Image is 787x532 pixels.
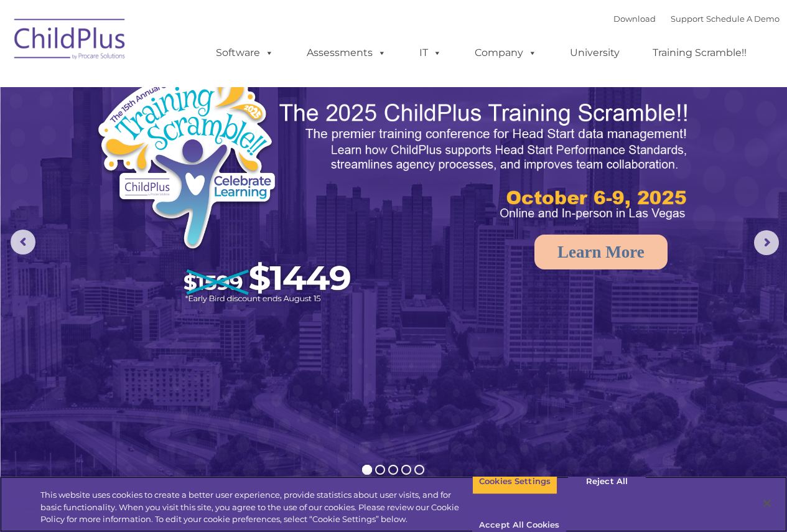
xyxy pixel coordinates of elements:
a: Download [613,14,656,24]
a: Learn More [534,235,668,269]
a: Schedule A Demo [706,14,780,24]
button: Close [753,490,781,517]
img: ChildPlus by Procare Solutions [8,10,133,72]
a: University [557,40,632,65]
a: Training Scramble!! [640,40,759,65]
button: Cookies Settings [472,469,557,495]
button: Reject All [568,469,646,495]
a: Company [462,40,549,65]
font: | [613,14,780,24]
a: Support [671,14,704,24]
a: IT [407,40,454,65]
div: This website uses cookies to create a better user experience, provide statistics about user visit... [40,489,472,526]
a: Software [203,40,286,65]
span: Last name [173,82,211,91]
a: Assessments [294,40,399,65]
span: Phone number [173,133,226,142]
